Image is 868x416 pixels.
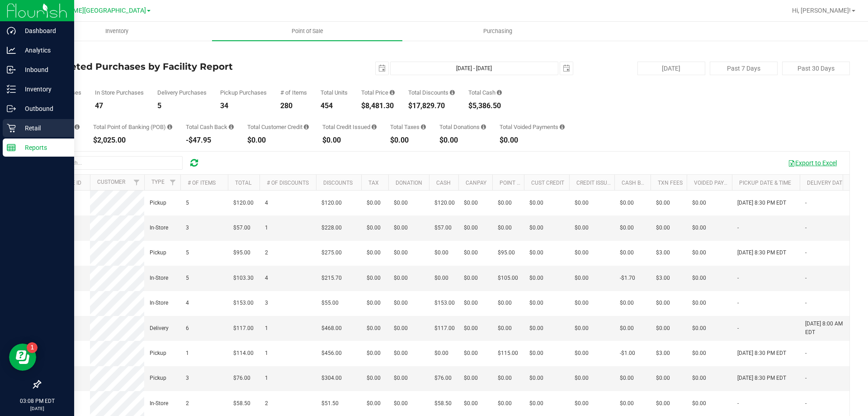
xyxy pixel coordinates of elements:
[16,64,70,75] p: Inbound
[150,324,169,333] span: Delivery
[93,124,172,130] div: Total Point of Banking (POB)
[150,399,168,408] span: In-Store
[95,102,144,110] div: 47
[637,62,705,75] button: [DATE]
[7,124,16,133] inline-svg: Retail
[529,349,543,358] span: $0.00
[575,199,589,207] span: $0.00
[280,90,307,96] div: # of Items
[394,399,408,408] span: $0.00
[265,274,268,282] span: 4
[233,299,254,307] span: $153.00
[265,249,268,257] span: 2
[529,274,543,282] span: $0.00
[529,374,543,383] span: $0.00
[7,46,16,55] inline-svg: Analytics
[265,299,268,307] span: 3
[265,199,268,207] span: 4
[4,405,70,412] p: [DATE]
[47,156,183,170] input: Search...
[186,274,189,282] span: 5
[464,199,478,207] span: $0.00
[150,299,168,307] span: In-Store
[529,299,543,307] span: $0.00
[186,224,189,232] span: 3
[367,349,381,358] span: $0.00
[267,180,309,186] a: # of Discounts
[16,123,70,134] p: Retail
[529,324,543,333] span: $0.00
[186,124,234,130] div: Total Cash Back
[529,224,543,232] span: $0.00
[22,22,212,41] a: Inventory
[186,349,189,358] span: 1
[656,249,670,257] span: $3.00
[367,274,381,282] span: $0.00
[498,299,512,307] span: $0.00
[805,320,849,337] span: [DATE] 8:00 AM EDT
[367,399,381,408] span: $0.00
[498,249,515,257] span: $95.00
[361,102,395,110] div: $8,481.30
[656,224,670,232] span: $0.00
[498,274,518,282] span: $105.00
[737,274,739,282] span: -
[464,374,478,383] span: $0.00
[394,374,408,383] span: $0.00
[620,399,634,408] span: $0.00
[7,143,16,152] inline-svg: Reports
[692,299,706,307] span: $0.00
[560,124,565,130] i: Sum of all voided payment transaction amounts, excluding tips and transaction fees, for all purch...
[321,224,342,232] span: $228.00
[323,180,353,186] a: Discounts
[656,324,670,333] span: $0.00
[7,104,16,113] inline-svg: Outbound
[367,224,381,232] span: $0.00
[620,274,635,282] span: -$1.70
[372,124,377,130] i: Sum of all account credit issued for all refunds from returned purchases in the date range.
[150,249,166,257] span: Pickup
[321,374,342,383] span: $304.00
[805,299,807,307] span: -
[279,27,335,35] span: Point of Sale
[620,224,634,232] span: $0.00
[529,249,543,257] span: $0.00
[498,399,512,408] span: $0.00
[805,249,807,257] span: -
[394,324,408,333] span: $0.00
[782,155,843,171] button: Export to Excel
[27,342,38,353] iframe: Resource center unread badge
[233,249,250,257] span: $95.00
[186,137,234,144] div: -$47.95
[620,299,634,307] span: $0.00
[737,249,786,257] span: [DATE] 8:30 PM EDT
[394,249,408,257] span: $0.00
[805,224,807,232] span: -
[531,180,564,186] a: Cust Credit
[321,274,342,282] span: $215.70
[692,324,706,333] span: $0.00
[464,349,478,358] span: $0.00
[97,179,125,185] a: Customer
[498,374,512,383] span: $0.00
[408,102,455,110] div: $17,829.70
[16,25,70,36] p: Dashboard
[247,137,309,144] div: $0.00
[436,180,451,186] a: Cash
[233,399,250,408] span: $58.50
[186,374,189,383] span: 3
[165,175,180,190] a: Filter
[575,299,589,307] span: $0.00
[235,180,251,186] a: Total
[16,45,70,56] p: Analytics
[434,399,452,408] span: $58.50
[464,299,478,307] span: $0.00
[805,349,807,358] span: -
[368,180,379,186] a: Tax
[439,137,486,144] div: $0.00
[7,65,16,74] inline-svg: Inbound
[321,299,339,307] span: $55.00
[464,399,478,408] span: $0.00
[233,349,254,358] span: $114.00
[150,199,166,207] span: Pickup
